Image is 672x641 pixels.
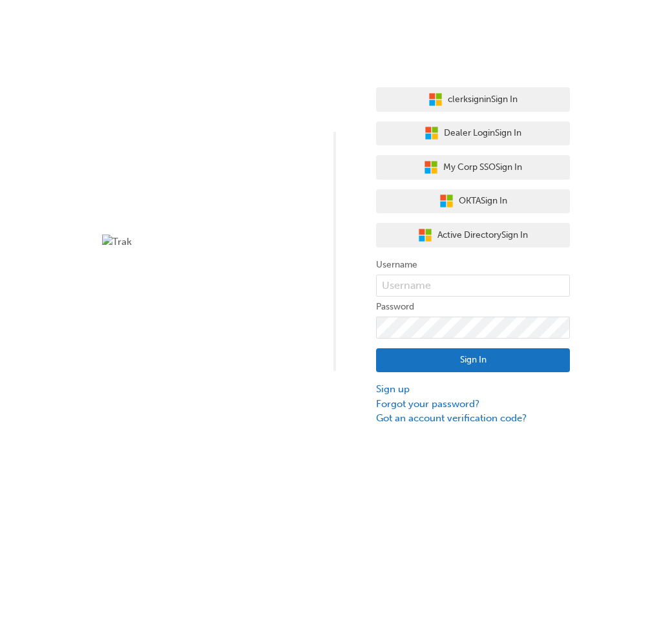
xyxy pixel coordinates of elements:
button: clerksigninSign In [376,87,570,112]
img: Trak [102,235,296,249]
button: Dealer LoginSign In [376,121,570,146]
input: Username [376,275,570,297]
span: OKTA Sign In [459,194,507,209]
button: OKTASign In [376,189,570,214]
button: Sign In [376,348,570,373]
span: My Corp SSO Sign In [443,160,522,175]
a: Sign up [376,382,570,397]
button: Active DirectorySign In [376,223,570,247]
span: Dealer Login Sign In [444,126,521,141]
a: Forgot your password? [376,397,570,412]
button: My Corp SSOSign In [376,155,570,180]
label: Username [376,257,570,273]
span: Active Directory Sign In [437,228,528,243]
label: Password [376,299,570,315]
a: Got an account verification code? [376,411,570,426]
span: clerksignin Sign In [448,92,518,107]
